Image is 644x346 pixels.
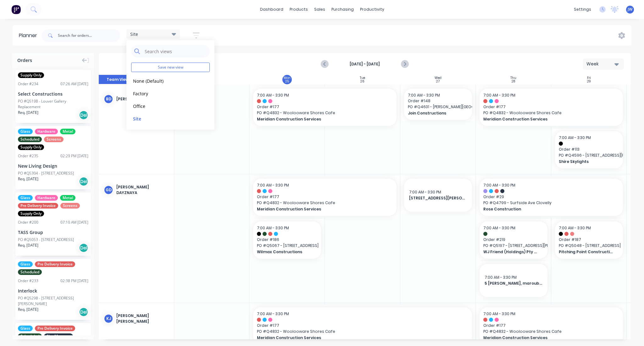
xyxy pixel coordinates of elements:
[60,81,88,87] div: 07:26 AM [DATE]
[35,261,75,267] span: Pre Delivery Invoice
[559,237,619,243] span: Order # 187
[257,335,447,341] span: Meridian Construction Services
[587,80,591,83] div: 29
[79,307,88,317] div: Del
[586,61,615,67] div: Week
[333,61,396,67] strong: [DATE] - [DATE]
[17,57,32,64] span: Orders
[257,182,289,188] span: 7:00 AM - 3:30 PM
[60,129,75,134] span: Metal
[116,96,169,102] div: [PERSON_NAME]
[257,92,289,98] span: 7:00 AM - 3:30 PM
[18,229,88,236] div: TASS Group
[18,129,33,134] span: Glass
[18,261,33,267] span: Glass
[131,90,198,97] button: Factory
[483,335,606,341] span: Meridian Construction Services
[116,313,169,324] div: [PERSON_NAME] [PERSON_NAME]
[18,153,38,159] div: Order # 235
[60,278,88,284] div: 02:38 PM [DATE]
[60,153,88,159] div: 02:29 PM [DATE]
[144,45,207,58] input: Search views
[409,195,467,201] span: [STREET_ADDRESS][PERSON_NAME]
[408,110,462,116] span: Join Constructions
[130,31,138,37] span: Site
[483,323,619,328] span: Order # 177
[583,59,624,70] button: Week
[257,194,393,200] span: Order # 177
[44,137,64,142] span: Screens
[328,5,357,14] div: purchasing
[18,195,33,201] span: Glass
[360,76,365,80] div: Tue
[104,185,113,195] div: GD
[44,333,73,339] span: Site Measure
[257,311,289,316] span: 7:00 AM - 3:30 PM
[104,314,113,323] div: KJ
[559,147,619,152] span: Order # 113
[18,144,44,150] span: Supply Only
[18,98,88,110] div: PO #Q5198 - Louver Gallery Replacement
[257,116,379,122] span: Meridian Construction Services
[408,104,468,110] span: PO # Q4631 - [PERSON_NAME][GEOGRAPHIC_DATA]
[571,5,594,14] div: settings
[18,333,42,339] span: Scheduled
[559,243,619,248] span: PO # Q5048 - [STREET_ADDRESS]
[18,269,42,275] span: Scheduled
[483,249,538,255] span: WJ Friend (Holdings) Pty Ltd
[311,5,328,14] div: sales
[79,243,88,253] div: Del
[483,311,515,316] span: 7:00 AM - 3:30 PM
[19,32,40,39] div: Planner
[483,194,619,200] span: Order # 29
[35,195,58,201] span: Hardware
[257,110,393,116] span: PO # Q4832 - Woolooware Shores Cafe
[257,200,393,206] span: PO # Q4832 - Woolooware Shores Cafe
[483,206,606,212] span: Rose Construction
[58,29,120,42] input: Search for orders...
[18,237,74,243] div: PO #Q5053 - [STREET_ADDRESS]
[483,237,544,243] span: Order # 219
[79,177,88,186] div: Del
[510,76,516,80] div: Thu
[18,81,38,87] div: Order # 234
[257,243,317,248] span: PO # Q5067 - [STREET_ADDRESS]
[18,163,88,169] div: New Living Design
[18,137,42,142] span: Scheduled
[18,211,44,216] span: Supply Only
[435,76,441,80] div: Wed
[257,237,317,243] span: Order # 186
[483,182,515,188] span: 7:00 AM - 3:30 PM
[628,7,632,12] span: JW
[18,170,74,176] div: PO #Q5304 - [STREET_ADDRESS]
[18,243,38,248] span: Req. [DATE]
[485,275,517,280] span: 7:00 AM - 3:30 PM
[257,5,286,14] a: dashboard
[512,80,515,83] div: 28
[436,80,440,83] div: 27
[483,200,619,206] span: PO # Q4799 - Surfside Ave Clovelly
[60,203,80,209] span: Screens
[131,102,198,109] button: Office
[483,104,619,110] span: Order # 177
[409,189,441,195] span: 7:00 AM - 3:30 PM
[18,203,58,209] span: Pre Delivery Invoice
[483,329,619,334] span: PO # Q4832 - Woolooware Shores Cafe
[18,110,38,115] span: Req. [DATE]
[257,225,289,231] span: 7:00 AM - 3:30 PM
[79,110,88,120] div: Del
[18,91,88,97] div: Select Constructions
[11,5,21,14] img: Factory
[18,307,38,312] span: Req. [DATE]
[18,176,38,182] span: Req. [DATE]
[483,92,515,98] span: 7:00 AM - 3:30 PM
[357,5,387,14] div: productivity
[18,220,38,225] div: Order # 200
[483,243,544,248] span: PO # Q5197 - [STREET_ADDRESS][PERSON_NAME]
[285,80,289,83] div: 25
[483,225,515,231] span: 7:00 AM - 3:30 PM
[559,159,613,165] span: Shire Skylights
[483,116,606,122] span: Meridian Construction Services
[257,249,311,255] span: Wilmax Constructions
[286,5,311,14] div: products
